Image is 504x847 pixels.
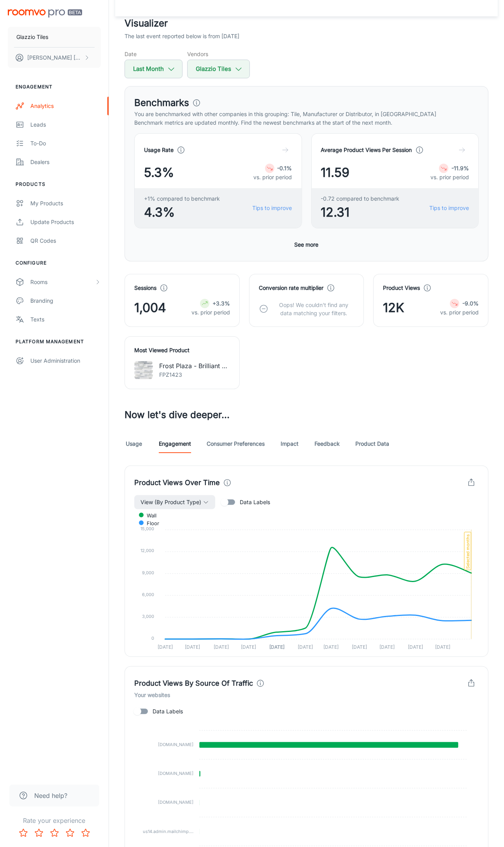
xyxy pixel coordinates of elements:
p: Frost Plaza - Brilliant Jewel [159,361,230,371]
div: User Administration [30,356,101,365]
h4: Product Views By Source Of Traffic [134,678,253,689]
a: Impact [280,434,299,453]
tspan: [DATE] [241,644,256,650]
div: Rooms [30,278,95,286]
div: My Products [30,199,101,208]
button: View (By Product Type) [134,495,215,509]
span: Wall [141,512,156,519]
tspan: [DOMAIN_NAME] [158,771,193,776]
a: Product Data [355,434,389,453]
h6: Your websites [134,691,479,699]
tspan: [DATE] [158,644,173,650]
span: Data Labels [240,498,270,506]
a: Tips to improve [253,204,292,212]
tspan: [DATE] [323,644,339,650]
h4: Conversion rate multiplier [259,284,323,292]
span: -0.72 compared to benchmark [321,194,400,203]
p: The last event reported below is from [DATE] [125,32,239,41]
a: Usage [125,434,143,453]
tspan: 6,000 [142,592,154,597]
p: Glazzio Tiles [16,33,48,41]
span: 1,004 [134,298,166,317]
span: Data Labels [153,707,183,716]
button: Rate 3 star [47,825,62,841]
tspan: us14.admin.mailchimp.... [143,829,193,834]
h4: Product Views [383,284,420,292]
tspan: [DATE] [435,644,450,650]
tspan: [DATE] [379,644,395,650]
div: QR Codes [30,236,101,245]
tspan: 3,000 [142,614,154,619]
tspan: [DOMAIN_NAME] [158,742,193,747]
span: 12K [383,298,404,317]
div: Leads [30,120,101,129]
tspan: [DOMAIN_NAME] [158,800,193,805]
h3: Now let's dive deeper... [125,408,488,422]
span: +1% compared to benchmark [144,194,220,203]
p: Oops! We couldn’t find any data matching your filters. [273,301,354,317]
strong: -11.9% [451,165,469,171]
tspan: [DATE] [408,644,423,650]
tspan: [DATE] [185,644,200,650]
strong: -9.0% [462,300,479,307]
tspan: 9,000 [142,570,154,575]
a: Engagement [159,434,191,453]
a: Tips to improve [429,204,469,212]
tspan: [DATE] [214,644,229,650]
span: 4.3% [144,203,220,222]
button: Rate 1 star [16,825,31,841]
tspan: 12,000 [140,548,154,554]
span: 5.3% [144,163,174,182]
h3: Benchmarks [134,96,189,110]
p: vs. prior period [191,308,230,317]
img: Roomvo PRO Beta [8,9,82,18]
p: Benchmark metrics are updated monthly. Find the newest benchmarks at the start of the next month. [134,118,479,127]
h2: Visualizer [125,16,488,30]
span: Need help? [34,791,67,800]
button: Last Month [125,60,183,78]
h5: Date [125,50,183,58]
button: See more [292,238,322,252]
button: Glazzio Tiles [187,60,250,78]
button: [PERSON_NAME] [PERSON_NAME] [8,48,101,68]
h4: Usage Rate [144,146,174,154]
tspan: [DATE] [269,644,284,650]
p: vs. prior period [254,173,292,182]
div: Analytics [30,102,101,110]
h5: Vendors [187,50,250,58]
p: vs. prior period [440,308,479,317]
div: Branding [30,296,101,305]
div: To-do [30,139,101,148]
button: Rate 2 star [31,825,47,841]
p: vs. prior period [430,173,469,182]
tspan: 0 [151,635,154,641]
p: [PERSON_NAME] [PERSON_NAME] [27,53,82,62]
a: Feedback [314,434,340,453]
div: Dealers [30,158,101,166]
button: Rate 4 star [62,825,78,841]
p: FPZ1423 [159,371,230,379]
strong: -0.1% [277,165,292,171]
p: Rate your experience [6,816,102,825]
img: Frost Plaza - Brilliant Jewel [134,361,153,379]
div: Update Products [30,218,101,226]
h4: Sessions [134,284,156,292]
span: 11.59 [321,163,350,182]
tspan: [DATE] [352,644,367,650]
button: Rate 5 star [78,825,93,841]
div: Texts [30,315,101,324]
span: 12.31 [321,203,400,222]
button: Glazzio Tiles [8,27,101,47]
h4: Most Viewed Product [134,346,230,355]
tspan: [DATE] [298,644,313,650]
a: Consumer Preferences [207,434,265,453]
h4: Product Views Over Time [134,477,220,488]
h4: Average Product Views Per Session [321,146,412,154]
span: View (By Product Type) [140,498,201,507]
span: Floor [141,520,159,527]
tspan: 15,000 [140,526,154,532]
strong: +3.3% [212,300,230,307]
p: You are benchmarked with other companies in this grouping: Tile, Manufacturer or Distributor, in ... [134,110,479,118]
